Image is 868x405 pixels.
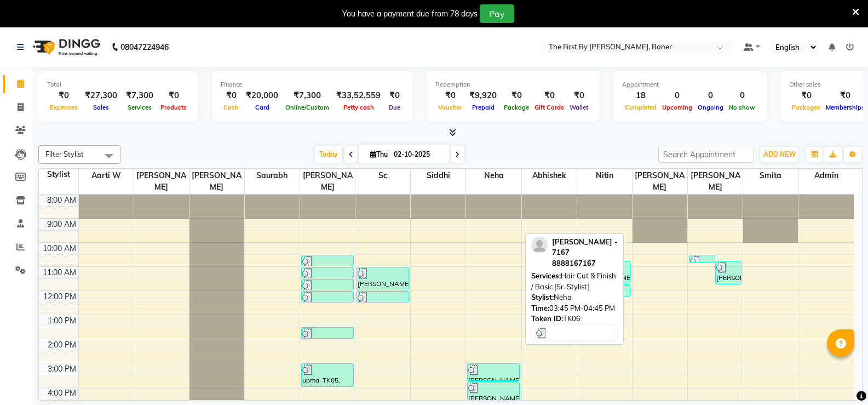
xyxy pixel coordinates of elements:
div: 8:00 AM [45,195,78,206]
span: Today [315,146,342,163]
input: 2025-10-02 [390,146,445,163]
div: [PERSON_NAME]- 5310, TK02, 11:30 AM-12:00 PM, Hair Cut / Fringe [Sr. Stylist] [302,279,353,290]
div: 0 [726,89,758,102]
span: Smita [743,169,798,182]
span: Token ID: [531,314,563,323]
span: Admin [798,169,854,182]
div: 03:45 PM-04:45 PM [531,303,618,314]
span: Thu [367,150,390,158]
div: [PERSON_NAME], TK03, 11:00 AM-12:00 PM, Haircut (Men) - Senior Stylist [357,267,409,290]
span: Package [501,104,532,111]
span: [PERSON_NAME] [633,169,687,194]
div: ₹0 [501,89,532,102]
div: [PERSON_NAME] - 9620, TK01, 10:30 AM-10:45 AM, Brows : Wax & Thread - Eyebrows [689,255,715,262]
span: Cash [221,104,242,111]
div: ₹0 [385,89,404,102]
span: Petty cash [341,104,377,111]
div: Redemption [435,80,591,89]
div: Appointment [622,80,758,89]
button: ADD NEW [761,147,798,162]
span: Time: [531,304,549,312]
div: ₹33,52,559 [332,89,385,102]
div: [PERSON_NAME] - 7167, TK06, 03:45 PM-04:45 PM, Hair Cut & Finish / Basic [Sr. Stylist] [468,382,519,404]
div: ₹0 [47,89,81,102]
div: [PERSON_NAME]- 5310, TK02, 11:00 AM-11:30 AM, [PERSON_NAME] - Moushtache Colour [302,267,353,278]
span: Siddhi [411,169,465,182]
div: [PERSON_NAME]- 5310, TK02, 10:30 AM-11:00 AM, [PERSON_NAME] - Moushtache Trim [302,255,353,266]
div: ₹27,300 [81,89,122,102]
div: Finance [221,80,404,89]
span: Aarti W [79,169,134,182]
span: Stylist: [531,293,554,301]
span: Sc [355,169,410,182]
span: Online/Custom [283,104,332,111]
div: 2:00 PM [45,339,78,351]
input: Search Appointment [658,146,754,163]
b: 08047224946 [120,32,169,62]
img: profile [531,237,548,253]
div: Total [47,80,189,89]
span: Neha [466,169,521,182]
div: [PERSON_NAME] - 9620, TK01, 10:45 AM-11:45 AM, Manicure - Signature Manicure [716,261,741,284]
span: Upcoming [659,104,695,111]
div: ₹7,300 [122,89,158,102]
span: [PERSON_NAME] [189,169,244,194]
span: Prepaid [469,104,497,111]
div: ₹0 [221,89,242,102]
div: 10:00 AM [41,243,78,254]
div: ₹20,000 [242,89,283,102]
div: ₹0 [158,89,189,102]
div: [PERSON_NAME] - 9210, TK04, 12:00 PM-12:30 PM, [PERSON_NAME] Trim/Shave [302,292,353,302]
span: Completed [622,104,659,111]
div: Neha [531,292,618,303]
div: Stylist [39,169,78,180]
span: Hair Cut & Finish / Basic [Sr. Stylist] [531,271,616,291]
span: Memberships [823,104,867,111]
span: Card [252,104,272,111]
span: No show [726,104,758,111]
span: Abhishek [522,169,577,182]
div: 1:00 PM [45,315,78,327]
div: You have a payment due from 78 days [342,8,478,20]
div: 8888167167 [552,258,618,269]
div: ₹0 [532,89,567,102]
div: TK06 [531,313,618,324]
div: 0 [659,89,695,102]
div: ₹9,920 [465,89,501,102]
span: Ongoing [695,104,726,111]
div: 11:00 AM [41,267,78,278]
div: ₹0 [567,89,591,102]
span: Nitin [577,169,632,182]
span: Sales [90,104,112,111]
div: 4:00 PM [45,387,78,399]
span: Expenses [47,104,81,111]
div: 12:00 PM [41,291,78,303]
div: [PERSON_NAME], TK03, 12:00 PM-12:30 PM, [PERSON_NAME] - Moushtache Trim [357,292,409,302]
span: Filter Stylist [45,150,84,158]
span: Services: [531,271,561,280]
div: 18 [622,89,659,102]
span: [PERSON_NAME] [134,169,189,194]
img: logo [28,32,103,62]
div: 0 [695,89,726,102]
span: Packages [789,104,823,111]
span: Services [125,104,154,111]
div: [PERSON_NAME] - 9210, TK08, 01:30 PM-02:00 PM, [PERSON_NAME] Trim/Shave [302,328,353,338]
span: ADD NEW [763,150,796,158]
div: ₹0 [789,89,823,102]
div: ₹0 [435,89,465,102]
div: ₹7,300 [283,89,332,102]
button: Pay [480,4,514,23]
span: [PERSON_NAME] [688,169,743,194]
span: Due [386,104,403,111]
span: Wallet [567,104,591,111]
div: ₹0 [823,89,867,102]
span: [PERSON_NAME] [300,169,355,194]
div: [PERSON_NAME] - 7167, TK06, 03:00 PM-03:45 PM, Hair Spa [Moroccan Oil]* [468,364,519,380]
span: Gift Cards [532,104,567,111]
div: 9:00 AM [45,219,78,230]
div: 3:00 PM [45,363,78,375]
span: [PERSON_NAME] - 7167 [552,237,618,257]
span: Voucher [435,104,465,111]
iframe: chat widget [822,361,857,394]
